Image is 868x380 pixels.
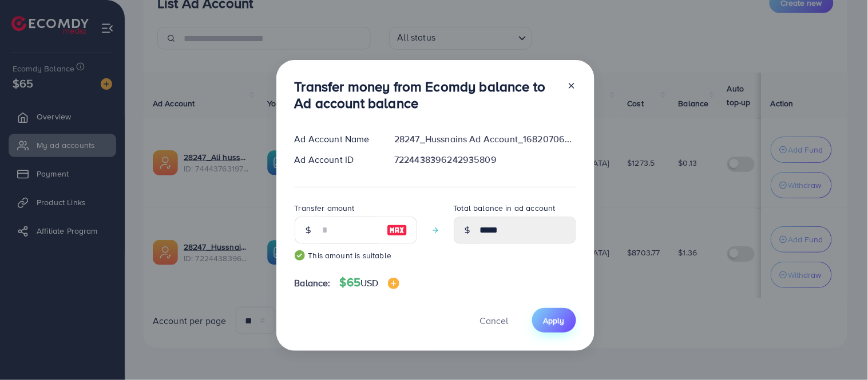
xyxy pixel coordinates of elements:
small: This amount is suitable [295,250,417,261]
div: Ad Account ID [286,153,386,166]
iframe: Chat [819,329,859,371]
h3: Transfer money from Ecomdy balance to Ad account balance [295,78,558,111]
h4: $65 [340,275,399,290]
div: 28247_Hussnains Ad Account_1682070647889 [385,133,585,146]
button: Cancel [466,308,523,333]
span: USD [360,277,378,289]
span: Apply [544,315,565,326]
span: Balance: [295,277,331,290]
img: guide [295,250,305,261]
div: Ad Account Name [286,133,386,146]
img: image [388,278,399,289]
label: Total balance in ad account [454,202,556,214]
label: Transfer amount [295,202,355,214]
div: 7224438396242935809 [385,153,585,166]
button: Apply [532,308,576,333]
img: image [387,223,407,237]
span: Cancel [480,314,509,327]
